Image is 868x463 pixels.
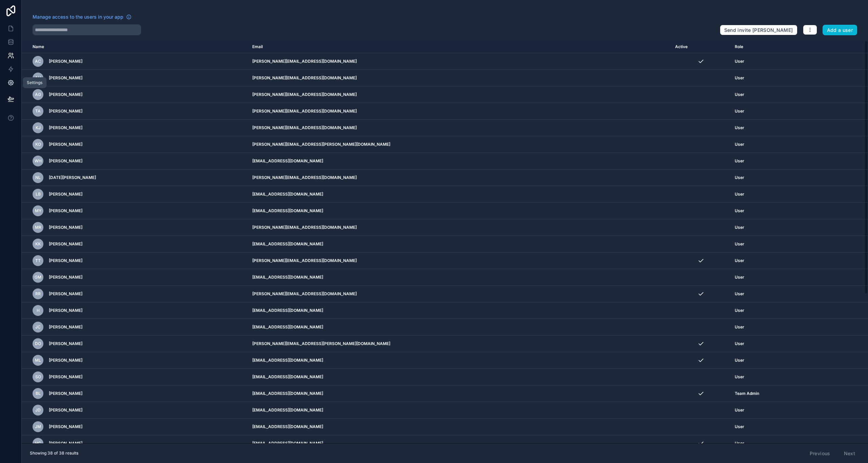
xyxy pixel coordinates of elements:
[35,225,41,230] span: MR
[36,125,41,130] span: KJ
[248,319,671,336] td: [EMAIL_ADDRESS][DOMAIN_NAME]
[735,358,744,363] span: User
[735,308,744,313] span: User
[35,108,41,114] span: TA
[49,225,82,230] span: [PERSON_NAME]
[248,70,671,86] td: [PERSON_NAME][EMAIL_ADDRESS][DOMAIN_NAME]
[735,192,744,197] span: User
[35,92,41,97] span: AG
[248,352,671,369] td: [EMAIL_ADDRESS][DOMAIN_NAME]
[33,14,132,20] a: Manage access to the users in your app
[49,158,82,164] span: [PERSON_NAME]
[35,341,41,346] span: DO
[248,236,671,253] td: [EMAIL_ADDRESS][DOMAIN_NAME]
[49,258,82,263] span: [PERSON_NAME]
[37,308,40,313] span: H
[248,120,671,136] td: [PERSON_NAME][EMAIL_ADDRESS][DOMAIN_NAME]
[735,441,744,446] span: User
[33,14,123,20] span: Manage access to the users in your app
[35,59,41,64] span: AC
[248,41,671,53] th: Email
[735,424,744,429] span: User
[248,269,671,286] td: [EMAIL_ADDRESS][DOMAIN_NAME]
[735,125,744,130] span: User
[735,158,744,164] span: User
[735,275,744,280] span: User
[35,175,41,180] span: NL
[735,391,759,396] span: Team Admin
[36,192,41,197] span: LB
[36,391,41,396] span: BL
[248,286,671,302] td: [PERSON_NAME][EMAIL_ADDRESS][DOMAIN_NAME]
[35,241,41,247] span: KK
[49,241,82,247] span: [PERSON_NAME]
[735,92,744,97] span: User
[49,192,82,197] span: [PERSON_NAME]
[735,341,744,346] span: User
[735,142,744,147] span: User
[671,41,731,53] th: Active
[49,92,82,97] span: [PERSON_NAME]
[248,302,671,319] td: [EMAIL_ADDRESS][DOMAIN_NAME]
[248,369,671,385] td: [EMAIL_ADDRESS][DOMAIN_NAME]
[735,241,744,247] span: User
[248,186,671,203] td: [EMAIL_ADDRESS][DOMAIN_NAME]
[49,291,82,297] span: [PERSON_NAME]
[735,108,744,114] span: User
[248,136,671,153] td: [PERSON_NAME][EMAIL_ADDRESS][PERSON_NAME][DOMAIN_NAME]
[735,59,744,64] span: User
[35,358,41,363] span: ML
[731,41,825,53] th: Role
[49,308,82,313] span: [PERSON_NAME]
[49,358,82,363] span: [PERSON_NAME]
[35,424,41,429] span: JM
[49,324,82,330] span: [PERSON_NAME]
[49,175,96,180] span: [DATE][PERSON_NAME]
[248,169,671,186] td: [PERSON_NAME][EMAIL_ADDRESS][DOMAIN_NAME]
[735,175,744,180] span: User
[49,142,82,147] span: [PERSON_NAME]
[30,450,78,456] span: Showing 38 of 38 results
[35,142,41,147] span: KO
[735,208,744,214] span: User
[49,75,82,81] span: [PERSON_NAME]
[49,374,82,380] span: [PERSON_NAME]
[248,103,671,120] td: [PERSON_NAME][EMAIL_ADDRESS][DOMAIN_NAME]
[248,336,671,352] td: [PERSON_NAME][EMAIL_ADDRESS][PERSON_NAME][DOMAIN_NAME]
[248,385,671,402] td: [EMAIL_ADDRESS][DOMAIN_NAME]
[49,424,82,429] span: [PERSON_NAME]
[735,291,744,297] span: User
[735,407,744,413] span: User
[22,41,868,443] div: scrollable content
[27,80,42,85] div: Settings
[248,153,671,169] td: [EMAIL_ADDRESS][DOMAIN_NAME]
[248,219,671,236] td: [PERSON_NAME][EMAIL_ADDRESS][DOMAIN_NAME]
[248,419,671,435] td: [EMAIL_ADDRESS][DOMAIN_NAME]
[735,374,744,380] span: User
[823,25,857,36] button: Add a user
[248,435,671,452] td: [EMAIL_ADDRESS][DOMAIN_NAME]
[735,75,744,81] span: User
[49,125,82,130] span: [PERSON_NAME]
[49,275,82,280] span: [PERSON_NAME]
[248,253,671,269] td: [PERSON_NAME][EMAIL_ADDRESS][DOMAIN_NAME]
[248,402,671,419] td: [EMAIL_ADDRESS][DOMAIN_NAME]
[49,391,82,396] span: [PERSON_NAME]
[248,86,671,103] td: [PERSON_NAME][EMAIL_ADDRESS][DOMAIN_NAME]
[35,374,41,380] span: SO
[35,407,41,413] span: JD
[35,258,41,263] span: TT
[35,275,41,280] span: GM
[35,441,41,446] span: HC
[49,407,82,413] span: [PERSON_NAME]
[49,108,82,114] span: [PERSON_NAME]
[35,158,42,164] span: WH
[35,75,41,81] span: AH
[49,59,82,64] span: [PERSON_NAME]
[22,41,248,53] th: Name
[735,225,744,230] span: User
[49,341,82,346] span: [PERSON_NAME]
[248,53,671,70] td: [PERSON_NAME][EMAIL_ADDRESS][DOMAIN_NAME]
[49,208,82,214] span: [PERSON_NAME]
